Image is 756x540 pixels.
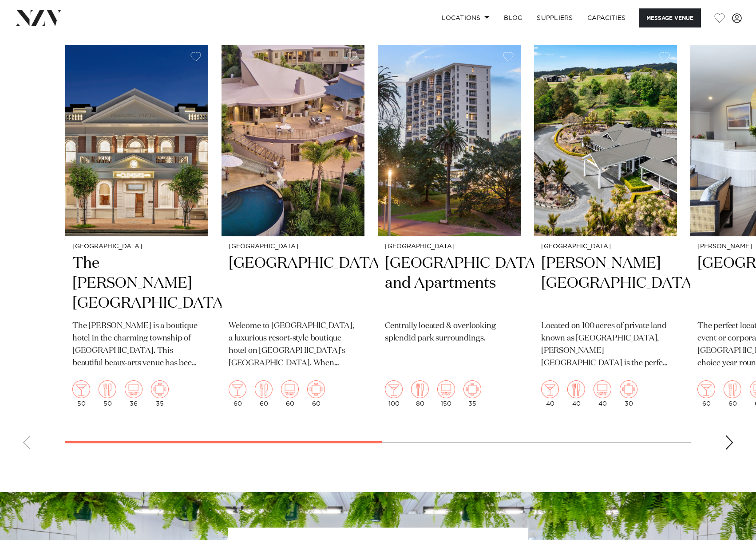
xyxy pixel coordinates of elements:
[639,8,701,27] button: Message Venue
[229,380,246,398] img: cocktail.png
[72,243,201,250] small: [GEOGRAPHIC_DATA]
[437,380,455,407] div: 150
[385,243,514,250] small: [GEOGRAPHIC_DATA]
[307,380,325,407] div: 60
[463,380,481,398] img: meeting.png
[385,380,403,398] img: cocktail.png
[72,380,90,398] img: cocktail.png
[255,380,273,398] img: dining.png
[541,380,559,398] img: cocktail.png
[534,45,677,414] swiper-slide: 4 / 8
[72,320,201,370] p: The [PERSON_NAME] is a boutique hotel in the charming township of [GEOGRAPHIC_DATA]. This beautif...
[437,380,455,398] img: theatre.png
[541,254,670,313] h2: [PERSON_NAME][GEOGRAPHIC_DATA]
[72,380,90,407] div: 50
[151,380,169,407] div: 35
[530,8,580,27] a: SUPPLIERS
[697,380,715,407] div: 60
[385,320,514,345] p: Centrally located & overlooking splendid park surroundings.
[255,380,273,407] div: 60
[65,45,208,414] swiper-slide: 1 / 8
[14,10,63,26] img: nzv-logo.png
[580,8,633,27] a: Capacities
[222,45,364,414] a: [GEOGRAPHIC_DATA] [GEOGRAPHIC_DATA] Welcome to [GEOGRAPHIC_DATA], a luxurious resort-style boutiq...
[125,380,142,398] img: theatre.png
[385,254,514,313] h2: [GEOGRAPHIC_DATA] and Apartments
[229,254,357,313] h2: [GEOGRAPHIC_DATA]
[222,45,364,414] swiper-slide: 2 / 8
[99,380,116,407] div: 50
[378,45,521,414] swiper-slide: 3 / 8
[620,380,637,407] div: 30
[541,380,559,407] div: 40
[385,380,403,407] div: 100
[151,380,169,398] img: meeting.png
[229,320,357,370] p: Welcome to [GEOGRAPHIC_DATA], a luxurious resort-style boutique hotel on [GEOGRAPHIC_DATA]’s [GEO...
[534,45,677,414] a: [GEOGRAPHIC_DATA] [PERSON_NAME][GEOGRAPHIC_DATA] Located on 100 acres of private land known as [G...
[435,8,497,27] a: Locations
[307,380,325,398] img: meeting.png
[378,45,521,414] a: [GEOGRAPHIC_DATA] [GEOGRAPHIC_DATA] and Apartments Centrally located & overlooking splendid park ...
[541,320,670,370] p: Located on 100 acres of private land known as [GEOGRAPHIC_DATA], [PERSON_NAME][GEOGRAPHIC_DATA] i...
[724,380,741,407] div: 60
[594,380,611,398] img: theatre.png
[281,380,299,407] div: 60
[125,380,142,407] div: 36
[411,380,429,398] img: dining.png
[99,380,116,398] img: dining.png
[567,380,585,407] div: 40
[620,380,637,398] img: meeting.png
[229,243,357,250] small: [GEOGRAPHIC_DATA]
[594,380,611,407] div: 40
[567,380,585,398] img: dining.png
[65,45,208,414] a: [GEOGRAPHIC_DATA] The [PERSON_NAME][GEOGRAPHIC_DATA] The [PERSON_NAME] is a boutique hotel in the...
[229,380,246,407] div: 60
[724,380,741,398] img: dining.png
[463,380,481,407] div: 35
[411,380,429,407] div: 80
[281,380,299,398] img: theatre.png
[72,254,201,313] h2: The [PERSON_NAME][GEOGRAPHIC_DATA]
[541,243,670,250] small: [GEOGRAPHIC_DATA]
[497,8,530,27] a: BLOG
[697,380,715,398] img: cocktail.png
